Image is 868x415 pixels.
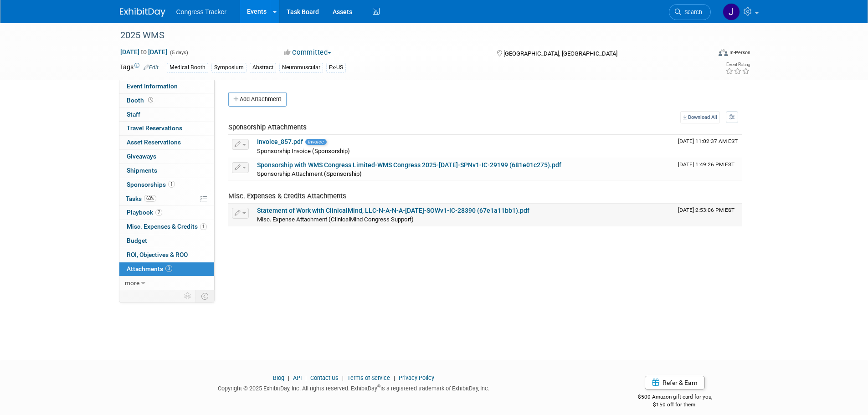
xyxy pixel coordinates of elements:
a: Staff [119,108,214,122]
a: Invoice_857.pdf [257,138,303,145]
span: Playbook [127,209,162,216]
div: $150 off for them. [601,401,749,409]
a: Travel Reservations [119,122,214,135]
span: Sponsorship Attachment (Sponsorship) [257,170,362,177]
span: Giveaways [127,153,156,160]
span: 1 [168,181,175,188]
a: Blog [273,374,284,381]
td: Personalize Event Tab Strip [180,290,196,302]
span: | [340,374,346,381]
div: Event Rating [725,62,750,67]
span: 7 [155,209,162,216]
a: Sponsorships1 [119,178,214,192]
a: Contact Us [310,374,339,381]
span: (5 days) [169,50,188,56]
span: 3 [165,265,172,272]
div: Abstract [250,63,276,72]
span: Misc. Expenses & Credits [127,223,207,230]
span: Misc. Expenses & Credits Attachments [228,192,346,200]
a: Search [669,4,711,20]
a: API [293,374,302,381]
span: | [303,374,309,381]
a: Giveaways [119,150,214,164]
div: Ex-US [326,63,346,72]
div: Event Format [657,47,751,61]
span: Shipments [127,167,157,174]
td: Upload Timestamp [674,135,742,158]
a: Misc. Expenses & Credits1 [119,220,214,234]
td: Upload Timestamp [674,158,742,181]
span: Misc. Expense Attachment (ClinicalMind Congress Support) [257,216,414,223]
span: Event Information [127,82,178,90]
button: Add Attachment [228,92,287,107]
a: more [119,277,214,290]
div: Medical Booth [167,63,208,72]
div: Copyright © 2025 ExhibitDay, Inc. All rights reserved. ExhibitDay is a registered trademark of Ex... [120,382,588,393]
a: Privacy Policy [399,374,434,381]
span: Travel Reservations [127,124,182,132]
a: Budget [119,234,214,248]
span: Upload Timestamp [678,138,738,144]
span: [GEOGRAPHIC_DATA], [GEOGRAPHIC_DATA] [503,50,617,57]
span: Asset Reservations [127,138,181,146]
a: Download All [680,111,720,123]
span: Staff [127,111,140,118]
span: Sponsorship Invoice (Sponsorship) [257,148,350,154]
span: to [139,48,148,56]
a: Shipments [119,164,214,178]
img: ExhibitDay [120,8,165,17]
div: $500 Amazon gift card for you, [601,387,749,408]
a: Event Information [119,80,214,93]
img: Format-Inperson.png [719,49,728,56]
a: ROI, Objectives & ROO [119,248,214,262]
span: 63% [144,195,156,202]
button: Committed [281,48,335,57]
a: Playbook7 [119,206,214,220]
a: Statement of Work with ClinicalMind, LLC-N-A-N-A-[DATE]-SOWv1-IC-28390 (67e1a11bb1).pdf [257,207,529,214]
span: Congress Tracker [176,8,226,15]
div: Neuromuscular [279,63,323,72]
span: Tasks [126,195,156,202]
sup: ® [377,384,380,389]
a: Edit [144,64,159,71]
span: ROI, Objectives & ROO [127,251,188,258]
a: Booth [119,94,214,108]
span: Upload Timestamp [678,207,734,213]
span: Booth [127,97,155,104]
img: Jessica Davidson [723,3,740,20]
span: more [125,279,139,287]
div: 2025 WMS [117,27,697,44]
a: Asset Reservations [119,136,214,149]
span: 1 [200,223,207,230]
td: Toggle Event Tabs [195,290,214,302]
div: Symposium [211,63,247,72]
a: Terms of Service [347,374,390,381]
span: [DATE] [DATE] [120,48,168,56]
span: Invoice [305,139,327,145]
td: Tags [120,62,159,73]
a: Tasks63% [119,192,214,206]
span: | [286,374,292,381]
span: Booth not reserved yet [146,97,155,103]
a: Attachments3 [119,262,214,276]
span: Attachments [127,265,172,272]
a: Sponsorship with WMS Congress Limited-WMS Congress 2025-[DATE]-SPNv1-IC-29199 (681e01c275).pdf [257,161,561,169]
div: In-Person [729,49,750,56]
span: Sponsorships [127,181,175,188]
span: | [391,374,397,381]
span: Upload Timestamp [678,161,734,168]
td: Upload Timestamp [674,204,742,226]
span: Search [681,9,702,15]
span: Budget [127,237,147,244]
a: Refer & Earn [645,376,705,389]
span: Sponsorship Attachments [228,123,307,131]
